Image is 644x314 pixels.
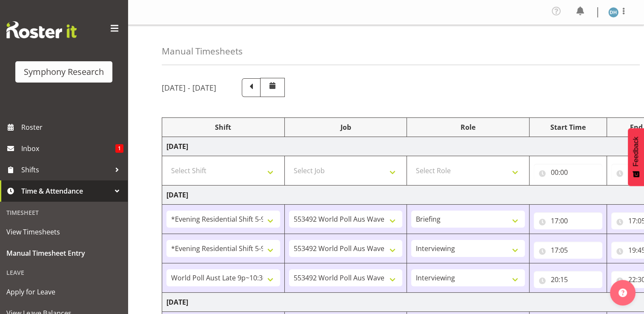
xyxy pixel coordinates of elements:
[618,288,627,297] img: help-xxl-2.png
[21,142,115,155] span: Inbox
[632,137,640,166] span: Feedback
[162,83,216,92] h5: [DATE] - [DATE]
[2,204,126,221] div: Timesheet
[6,21,77,38] img: Rosterit website logo
[534,122,602,132] div: Start Time
[24,66,104,78] div: Symphony Research
[608,7,618,17] img: deborah-hull-brown2052.jpg
[2,281,126,303] a: Apply for Leave
[534,212,602,229] input: Click to select...
[289,122,403,132] div: Job
[411,122,525,132] div: Role
[534,271,602,288] input: Click to select...
[6,285,121,298] span: Apply for Leave
[21,121,123,134] span: Roster
[21,185,111,197] span: Time & Attendance
[2,221,126,243] a: View Timesheets
[2,264,126,281] div: Leave
[6,226,121,238] span: View Timesheets
[115,144,123,153] span: 1
[534,164,602,181] input: Click to select...
[166,122,280,132] div: Shift
[2,243,126,264] a: Manual Timesheet Entry
[21,163,111,176] span: Shifts
[162,46,243,56] h4: Manual Timesheets
[628,128,644,186] button: Feedback - Show survey
[6,247,121,260] span: Manual Timesheet Entry
[534,242,602,259] input: Click to select...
